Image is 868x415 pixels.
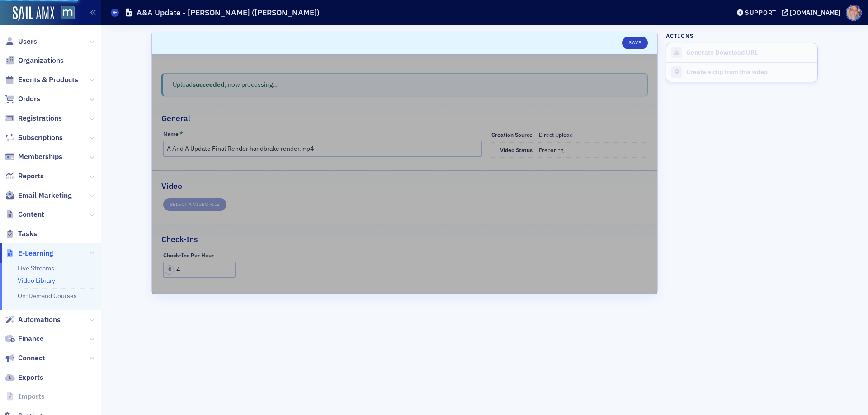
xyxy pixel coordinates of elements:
span: Tasks [18,229,37,239]
span: E-Learning [18,248,53,258]
span: Email Marketing [18,191,72,201]
div: [DOMAIN_NAME] [790,9,840,17]
img: SailAMX [13,6,54,21]
h4: Actions [666,32,694,40]
span: Events & Products [18,75,78,85]
a: Tasks [5,229,37,239]
a: Automations [5,315,61,325]
button: [DOMAIN_NAME] [782,9,844,16]
span: Automations [18,315,61,325]
span: Users [18,37,37,47]
a: Users [5,37,37,47]
span: Orders [18,94,40,104]
span: Connect [18,353,45,363]
a: Exports [5,373,43,382]
span: Reports [18,171,44,181]
a: Video Library [18,276,55,284]
span: Profile [846,5,862,21]
span: Memberships [18,152,62,162]
span: Subscriptions [18,133,63,143]
div: Create a clip from this video [686,68,813,76]
div: Generate Download URL [686,49,813,57]
a: Memberships [5,152,62,162]
span: Exports [18,373,43,382]
span: Finance [18,334,44,344]
a: Organizations [5,56,64,65]
a: Connect [5,353,45,363]
div: Support [745,9,776,17]
span: Imports [18,392,45,401]
h1: A&A Update - [PERSON_NAME] ([PERSON_NAME]) [137,7,320,18]
button: Save [622,37,648,49]
a: Reports [5,171,44,181]
a: Live Streams [18,264,54,272]
a: Finance [5,334,44,344]
a: Email Marketing [5,191,72,201]
a: Orders [5,94,40,104]
a: E-Learning [5,248,53,258]
a: View Homepage [54,6,75,21]
span: Organizations [18,56,64,65]
a: Content [5,210,44,219]
img: SailAMX [61,6,75,20]
a: Events & Products [5,75,78,85]
a: Imports [5,392,45,401]
span: Registrations [18,113,62,123]
span: Content [18,210,44,219]
a: Subscriptions [5,133,63,143]
a: On-Demand Courses [18,292,77,300]
a: Registrations [5,113,62,123]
